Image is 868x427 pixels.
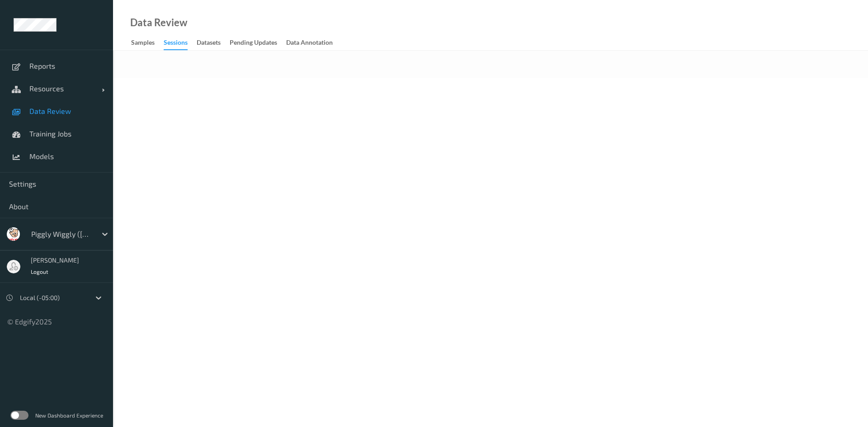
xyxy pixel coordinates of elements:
[230,37,286,49] a: Pending Updates
[164,37,197,50] a: Sessions
[197,38,221,49] div: Datasets
[130,18,187,27] div: Data Review
[286,38,333,49] div: Data Annotation
[131,38,155,49] div: Samples
[197,37,230,49] a: Datasets
[131,37,164,49] a: Samples
[230,38,277,49] div: Pending Updates
[286,37,342,49] a: Data Annotation
[164,38,188,50] div: Sessions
